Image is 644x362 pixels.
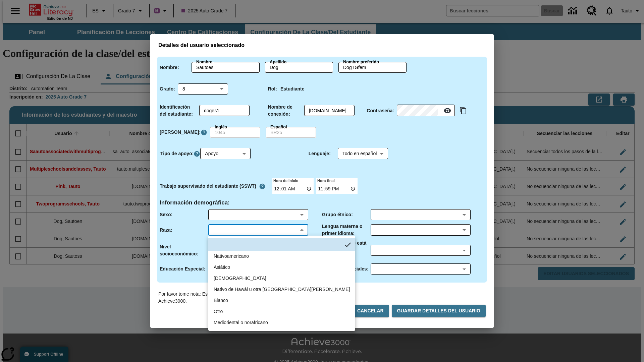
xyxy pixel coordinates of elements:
[208,306,355,317] li: Otro
[214,253,249,260] div: Nativoamericano
[208,295,355,306] li: Blanco
[214,308,223,315] div: Otro
[208,262,355,273] li: Asiático
[214,264,230,271] div: Asiático
[214,286,350,293] div: Nativo de Hawái u otra isla del Pacífico
[214,297,228,304] div: Blanco
[208,251,355,262] li: Nativoamericano
[208,284,355,295] li: Nativo de Hawái u otra isla del Pacífico
[208,238,355,251] li: no hay elementos seleccionados
[208,317,355,328] li: Medioriental o norafricano
[214,319,268,326] div: Medioriental o norafricano
[208,273,355,284] li: Afroamericano
[214,275,266,282] div: Afroamericano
